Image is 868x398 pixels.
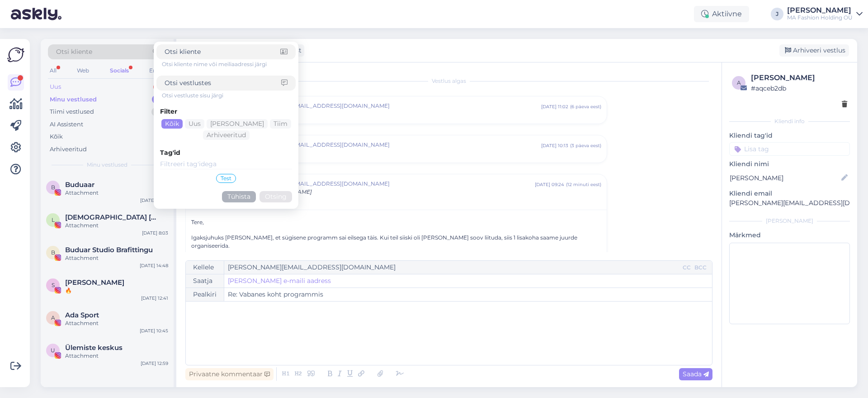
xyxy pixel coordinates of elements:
[729,217,850,225] div: [PERSON_NAME]
[751,72,847,83] div: [PERSON_NAME]
[541,142,568,149] div: [DATE] 10:13
[737,79,741,86] span: a
[50,82,61,91] div: Uus
[191,218,601,226] p: Tere,
[142,230,168,236] div: [DATE] 8:03
[65,344,123,352] span: Ülemiste keskus
[65,221,168,230] div: Attachment
[160,107,292,116] div: Filter
[56,47,92,57] span: Otsi kliente
[48,65,58,77] div: All
[51,184,55,191] span: B
[224,261,681,274] input: Recepient...
[65,319,168,327] div: Attachment
[65,287,168,295] div: 🔥
[242,141,541,149] span: [PERSON_NAME][EMAIL_ADDRESS][DOMAIN_NAME]
[141,360,168,367] div: [DATE] 12:59
[186,274,224,288] div: Saatja
[165,78,281,88] input: Otsi vestlustes
[751,83,847,93] div: # aqceb2db
[152,95,165,104] div: 6
[683,370,709,378] span: Saada
[75,65,91,77] div: Web
[140,197,168,204] div: [DATE] 15:42
[52,216,55,223] span: L
[541,103,568,110] div: [DATE] 11:02
[50,120,83,129] div: AI Assistent
[65,352,168,360] div: Attachment
[693,264,708,272] div: BCC
[51,314,55,321] span: A
[787,14,853,21] div: MA Fashion Holding OÜ
[141,295,168,302] div: [DATE] 12:41
[65,278,124,287] span: Saimi Sapp
[566,181,601,188] div: ( 12 minuti eest )
[570,142,601,149] div: ( 3 päeva eest )
[50,145,87,154] div: Arhiveeritud
[140,327,168,334] div: [DATE] 10:45
[186,261,224,274] div: Kellele
[153,82,165,91] div: 1
[160,148,292,158] div: Tag'id
[65,189,168,197] div: Attachment
[729,198,850,208] p: [PERSON_NAME][EMAIL_ADDRESS][DOMAIN_NAME]
[535,181,564,188] div: [DATE] 09:24
[729,189,850,198] p: Kliendi email
[161,119,183,129] div: Kõik
[140,262,168,269] div: [DATE] 14:48
[52,282,55,288] span: S
[50,95,97,104] div: Minu vestlused
[191,234,601,250] p: Igaksjuhuks [PERSON_NAME], et sügisene programm sai eilsega täis. Kui teil siiski oli [PERSON_NAM...
[165,47,280,57] input: Otsi kliente
[228,276,331,286] a: [PERSON_NAME] e-maili aadress
[224,288,712,301] input: Write subject here...
[730,173,840,183] input: Lisa nimi
[65,246,153,254] span: Buduar Studio Brafittingu
[242,102,541,110] span: [PERSON_NAME][EMAIL_ADDRESS][DOMAIN_NAME]
[787,7,863,21] a: [PERSON_NAME]MA Fashion Holding OÜ
[779,44,849,57] div: Arhiveeri vestlus
[51,347,55,354] span: U
[7,46,24,63] img: Askly Logo
[151,107,165,116] div: 0
[242,180,535,188] span: [PERSON_NAME][EMAIL_ADDRESS][DOMAIN_NAME]
[50,107,94,116] div: Tiimi vestlused
[729,159,850,169] p: Kliendi nimi
[108,65,131,77] div: Socials
[186,288,224,301] div: Pealkiri
[162,60,296,68] div: Otsi kliente nime või meiliaadressi järgi
[185,368,274,380] div: Privaatne kommentaar
[787,7,853,14] div: [PERSON_NAME]
[50,132,63,141] div: Kõik
[570,103,601,110] div: ( 6 päeva eest )
[185,77,712,85] div: Vestlus algas
[87,161,127,169] span: Minu vestlused
[729,117,850,125] div: Kliendi info
[65,254,168,262] div: Attachment
[729,131,850,140] p: Kliendi tag'id
[160,159,292,169] input: Filtreeri tag'idega
[51,249,55,256] span: B
[65,311,99,319] span: Ada Sport
[694,6,749,22] div: Aktiivne
[729,142,850,156] input: Lisa tag
[681,264,693,272] div: CC
[65,213,159,221] span: Lady Merle Liivand 🧜‍♀️ EcoMermaid/WonderWoman 🧝🏻‍♀️Aquaprenaur
[771,8,783,20] div: J
[162,91,296,100] div: Otsi vestluste sisu järgi
[147,65,166,77] div: Email
[729,230,850,240] p: Märkmed
[65,181,94,189] span: Buduaar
